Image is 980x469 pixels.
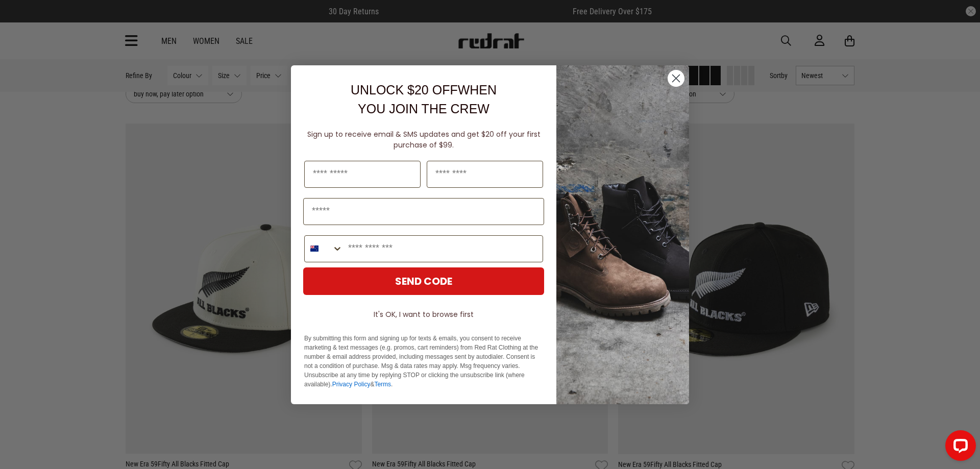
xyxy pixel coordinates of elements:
[358,102,489,116] span: YOU JOIN THE CREW
[556,65,689,404] img: f7662613-148e-4c88-9575-6c6b5b55a647.jpeg
[303,305,544,324] button: It's OK, I want to browse first
[303,198,544,225] input: Email
[937,426,980,469] iframe: LiveChat chat widget
[351,83,458,97] span: UNLOCK $20 OFF
[374,381,391,388] a: Terms
[303,267,544,295] button: SEND CODE
[310,244,318,253] img: New Zealand
[458,83,497,97] span: WHEN
[305,236,343,262] button: Search Countries
[667,69,685,87] button: Close dialog
[304,161,421,188] input: First Name
[332,381,371,388] a: Privacy Policy
[304,334,543,389] p: By submitting this form and signing up for texts & emails, you consent to receive marketing & tex...
[307,129,541,150] span: Sign up to receive email & SMS updates and get $20 off your first purchase of $99.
